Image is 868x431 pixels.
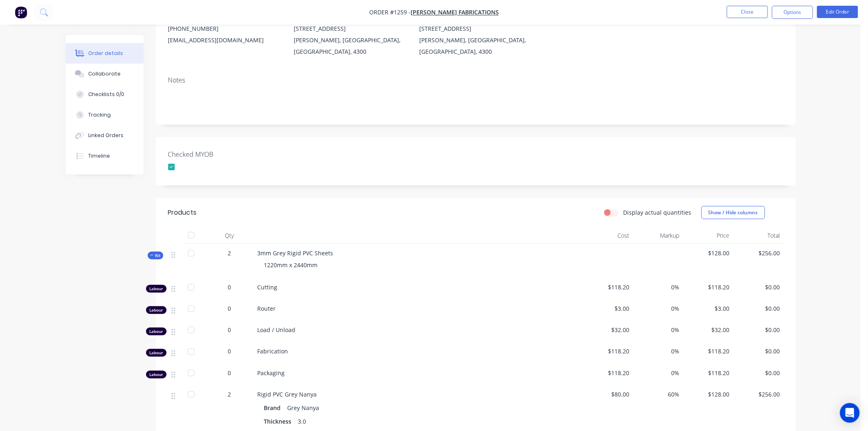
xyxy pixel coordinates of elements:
span: Cutting [258,283,278,291]
div: Labour [146,285,167,293]
button: Tracking [66,105,144,125]
span: $118.20 [586,283,630,291]
div: Order details [88,50,123,57]
label: Display actual quantities [624,208,692,217]
button: Show / Hide columns [701,206,765,219]
span: $3.00 [586,304,630,313]
span: Router [258,305,276,312]
span: $80.00 [586,390,630,399]
div: Labour [146,306,167,314]
div: [PERSON_NAME], [GEOGRAPHIC_DATA], [GEOGRAPHIC_DATA], 4300 [419,34,532,57]
span: $0.00 [736,304,780,313]
div: Tracking [88,111,111,119]
div: Open Intercom Messenger [840,403,860,423]
span: Kit [150,252,161,259]
span: $3.00 [686,304,730,313]
button: Order details [66,43,144,64]
span: $118.20 [686,347,730,355]
span: 2 [228,249,231,257]
span: $128.00 [686,390,730,399]
button: Linked Orders [66,125,144,146]
button: Timeline [66,146,144,166]
div: Checklists 0/0 [88,91,124,98]
span: 0% [636,326,680,334]
span: $32.00 [686,326,730,334]
span: $0.00 [736,369,780,377]
span: Load / Unload [258,326,296,334]
div: Grey Nanya [284,402,323,414]
span: 0 [228,326,231,334]
div: Products [168,208,197,218]
button: Checklists 0/0 [66,84,144,105]
div: [PERSON_NAME] Fabrications [STREET_ADDRESS][PERSON_NAME], [GEOGRAPHIC_DATA], [GEOGRAPHIC_DATA], 4300 [294,11,406,57]
span: $0.00 [736,283,780,291]
span: Fabrication [258,347,288,355]
span: Packaging [258,369,285,377]
div: Linked Orders [88,132,123,139]
div: Markup [633,227,683,244]
div: Labour [146,328,167,335]
span: 0% [636,369,680,377]
span: $0.00 [736,347,780,355]
span: 1220mm x 2440mm [264,261,318,269]
span: Rigid PVC Grey Nanya [258,390,317,398]
span: 0% [636,347,680,355]
span: 2 [228,390,231,399]
div: Cost [582,227,633,244]
img: Factory [15,6,27,18]
span: 0% [636,304,680,313]
div: Labour [146,371,167,378]
div: Notes [168,76,783,84]
div: [PHONE_NUMBER] [168,23,281,34]
span: Order #1259 - [369,9,411,16]
span: 0 [228,304,231,313]
button: Collaborate [66,64,144,84]
span: 0 [228,369,231,377]
div: Price [683,227,733,244]
a: [PERSON_NAME] Fabrications [411,9,499,16]
span: $118.20 [686,369,730,377]
span: $118.20 [586,347,630,355]
div: [PERSON_NAME], [GEOGRAPHIC_DATA], [GEOGRAPHIC_DATA], 4300 [294,34,406,57]
span: $256.00 [736,390,780,399]
span: $118.20 [586,369,630,377]
span: 0 [228,347,231,355]
div: Qty [205,227,254,244]
div: Timeline [88,152,110,160]
label: Checked MYOB [168,149,271,159]
div: Collaborate [88,70,121,78]
div: Total [733,227,783,244]
span: $128.00 [686,249,730,257]
span: 0 [228,283,231,291]
span: $256.00 [736,249,780,257]
div: Thickness [264,415,295,427]
span: 0% [636,283,680,291]
button: Edit Order [817,6,858,18]
div: 3.0 [295,415,310,427]
span: $32.00 [586,326,630,334]
span: $118.20 [686,283,730,291]
button: Close [727,6,768,18]
span: 3mm Grey Rigid PVC Sheets [258,249,333,257]
span: 60% [636,390,680,399]
div: Kit [148,252,163,259]
span: $0.00 [736,326,780,334]
div: Labour [146,349,167,357]
div: [EMAIL_ADDRESS][DOMAIN_NAME] [168,34,281,46]
div: [PERSON_NAME] Fabrications [STREET_ADDRESS][PERSON_NAME], [GEOGRAPHIC_DATA], [GEOGRAPHIC_DATA], 4300 [419,11,532,57]
div: [PERSON_NAME][PHONE_NUMBER][EMAIL_ADDRESS][DOMAIN_NAME] [168,11,281,46]
div: Brand [264,402,284,414]
button: Options [772,6,813,19]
